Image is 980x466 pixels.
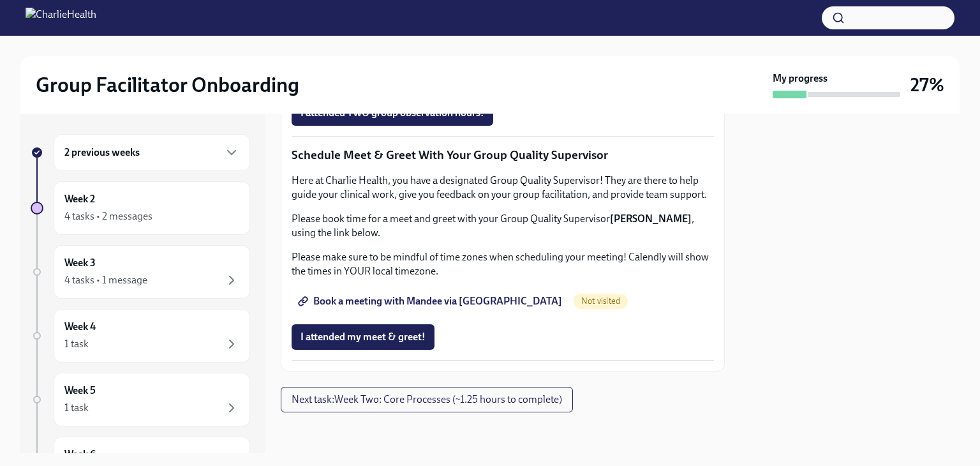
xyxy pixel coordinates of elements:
[292,393,562,406] span: Next task : Week Two: Core Processes (~1.25 hours to complete)
[292,289,571,314] a: Book a meeting with Mandee via [GEOGRAPHIC_DATA]
[31,181,250,235] a: Week 24 tasks • 2 messages
[64,192,95,206] h6: Week 2
[773,71,828,86] strong: My progress
[64,256,96,270] h6: Week 3
[281,387,573,412] button: Next task:Week Two: Core Processes (~1.25 hours to complete)
[610,213,692,225] strong: [PERSON_NAME]
[31,309,250,363] a: Week 41 task
[64,146,140,160] h6: 2 previous weeks
[31,373,250,426] a: Week 51 task
[64,447,96,462] h6: Week 6
[64,384,96,398] h6: Week 5
[292,147,714,163] p: Schedule Meet & Greet With Your Group Quality Supervisor
[64,320,96,334] h6: Week 4
[292,212,714,240] p: Please book time for a meet and greet with your Group Quality Supervisor , using the link below.
[36,72,299,98] h2: Group Facilitator Onboarding
[910,73,944,96] h3: 27%
[292,250,714,278] p: Please make sure to be mindful of time zones when scheduling your meeting! Calendly will show the...
[574,296,628,306] span: Not visited
[64,209,152,223] div: 4 tasks • 2 messages
[292,174,714,202] p: Here at Charlie Health, you have a designated Group Quality Supervisor! They are there to help gu...
[64,337,89,351] div: 1 task
[54,134,250,171] div: 2 previous weeks
[31,245,250,299] a: Week 34 tasks • 1 message
[301,295,562,308] span: Book a meeting with Mandee via [GEOGRAPHIC_DATA]
[64,273,147,287] div: 4 tasks • 1 message
[301,331,426,343] span: I attended my meet & greet!
[292,324,434,350] button: I attended my meet & greet!
[26,8,96,28] img: CharlieHealth
[64,401,89,415] div: 1 task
